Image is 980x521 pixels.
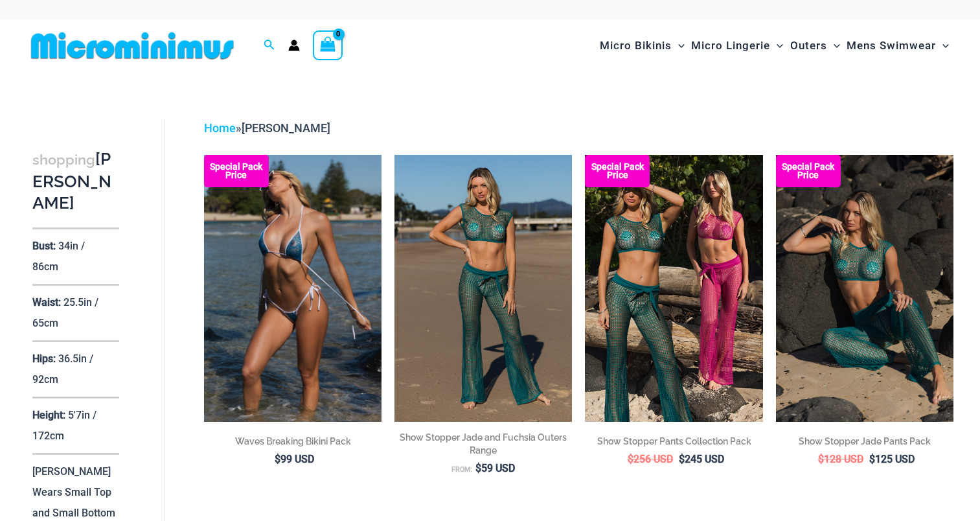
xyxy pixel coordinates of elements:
span: shopping [32,152,95,168]
span: Mens Swimwear [847,29,936,62]
bdi: 128 USD [818,453,863,465]
a: Account icon link [288,40,300,51]
a: Mens SwimwearMenu ToggleMenu Toggle [843,26,952,65]
img: Show Stopper Jade 366 Top 5007 pants 03 [394,155,572,421]
h2: Show Stopper Jade Pants Pack [776,435,953,448]
h2: Show Stopper Pants Collection Pack [585,435,762,448]
span: $ [869,453,875,465]
span: Menu Toggle [936,29,949,62]
span: From: [451,465,472,474]
span: » [204,121,330,135]
p: 36.5in / 92cm [32,353,93,386]
bdi: 99 USD [275,453,314,465]
span: $ [275,453,280,465]
p: Hips: [32,353,56,365]
b: Special Pack Price [585,163,650,179]
h3: [PERSON_NAME] [32,148,119,214]
img: Waves Breaking Ocean 312 Top 456 Bottom 08 [204,155,382,421]
a: Home [204,121,236,135]
span: [PERSON_NAME] [242,121,330,135]
bdi: 256 USD [628,453,673,465]
span: $ [628,453,633,465]
b: Special Pack Price [204,163,269,179]
bdi: 125 USD [869,453,915,465]
a: Waves Breaking Ocean 312 Top 456 Bottom 08 Waves Breaking Ocean 312 Top 456 Bottom 04Waves Breaki... [204,155,382,421]
a: Show Stopper Jade 366 Top 5007 pants 08 Show Stopper Jade 366 Top 5007 pants 05Show Stopper Jade ... [776,155,953,421]
span: Menu Toggle [770,29,783,62]
a: Show Stopper Jade 366 Top 5007 pants 03Show Stopper Fuchsia 366 Top 5007 pants 03Show Stopper Fuc... [394,155,572,421]
img: MM SHOP LOGO FLAT [26,31,239,60]
a: Micro BikinisMenu ToggleMenu Toggle [597,26,688,65]
a: Show Stopper Pants Collection Pack [585,435,762,452]
span: Menu Toggle [827,29,840,62]
span: $ [818,453,824,465]
a: Search icon link [264,38,275,54]
span: Micro Bikinis [600,29,672,62]
p: Bust: [32,240,56,252]
img: Show Stopper Jade 366 Top 5007 pants 08 [776,155,953,421]
a: Show Stopper Jade Pants Pack [776,435,953,452]
p: Height: [32,409,65,421]
span: $ [475,462,481,474]
nav: Site Navigation [595,24,954,67]
h2: Show Stopper Jade and Fuchsia Outers Range [394,431,572,457]
span: Micro Lingerie [691,29,770,62]
bdi: 245 USD [679,453,724,465]
bdi: 59 USD [475,462,515,474]
a: Waves Breaking Bikini Pack [204,435,382,452]
p: 34in / 86cm [32,240,85,273]
a: OutersMenu ToggleMenu Toggle [787,26,843,65]
a: View Shopping Cart, empty [313,30,343,60]
span: Outers [790,29,827,62]
b: Special Pack Price [776,163,841,179]
a: Show Stopper Jade and Fuchsia Outers Range [394,431,572,461]
a: Collection Pack (6) Collection Pack BCollection Pack B [585,155,762,421]
p: 25.5in / 65cm [32,296,98,329]
p: [PERSON_NAME] Wears Small Top and Small Bottom [32,465,115,519]
img: Collection Pack (6) [585,155,762,421]
span: Menu Toggle [672,29,685,62]
a: Micro LingerieMenu ToggleMenu Toggle [688,26,786,65]
span: $ [679,453,685,465]
p: Waist: [32,296,61,308]
h2: Waves Breaking Bikini Pack [204,435,382,448]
